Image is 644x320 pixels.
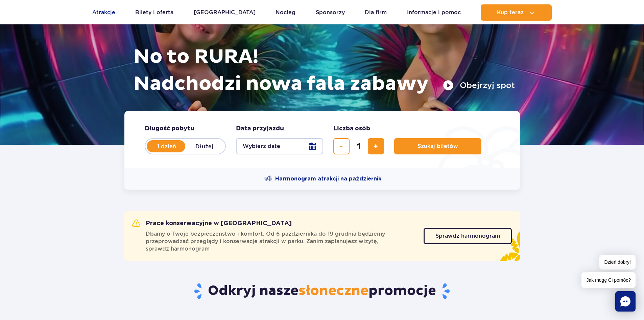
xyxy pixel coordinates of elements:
div: Chat [615,291,636,312]
h2: Prace konserwacyjne w [GEOGRAPHIC_DATA] [132,219,292,228]
h2: Odkryj nasze promocje [124,282,520,300]
span: Harmonogram atrakcji na październik [275,175,381,183]
button: Szukaj biletów [394,138,481,154]
span: słoneczne [299,282,368,299]
input: liczba biletów [351,138,367,154]
span: Sprawdź harmonogram [435,233,500,239]
button: dodaj bilet [368,138,384,154]
span: Dzień dobry! [599,255,636,270]
label: Dłużej [185,139,224,153]
button: Kup teraz [481,4,552,21]
button: usuń bilet [333,138,350,154]
span: Szukaj biletów [418,143,458,149]
form: Planowanie wizyty w Park of Poland [124,111,520,168]
a: Nocleg [276,4,295,21]
label: 1 dzień [147,139,186,153]
button: Wybierz datę [236,138,323,154]
a: Atrakcje [92,4,115,21]
a: Harmonogram atrakcji na październik [264,175,381,183]
a: Dla firm [365,4,387,21]
h1: No to RURA! Nadchodzi nowa fala zabawy [134,43,515,98]
a: Informacje i pomoc [407,4,461,21]
a: [GEOGRAPHIC_DATA] [194,4,256,21]
span: Jak mogę Ci pomóc? [581,272,636,288]
span: Dbamy o Twoje bezpieczeństwo i komfort. Od 6 października do 19 grudnia będziemy przeprowadzać pr... [146,230,415,253]
a: Sponsorzy [316,4,345,21]
span: Data przyjazdu [236,125,284,133]
a: Bilety i oferta [135,4,173,21]
span: Długość pobytu [145,125,194,133]
a: Sprawdź harmonogram [424,228,512,244]
span: Liczba osób [333,125,370,133]
span: Kup teraz [497,9,524,16]
button: Obejrzyj spot [443,80,515,91]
